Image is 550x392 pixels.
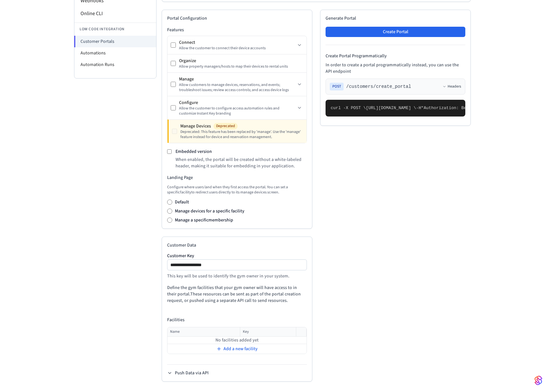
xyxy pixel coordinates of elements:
[179,106,296,116] div: Allow the customer to configure access automation rules and customize Instant Key branding
[535,375,542,386] img: SeamLogoGradient.69752ec5.svg
[180,129,303,140] div: Deprecated: This feature has been replaced by 'manage'. Use the 'manage' feature instead for devi...
[175,208,244,214] label: Manage devices for a specific facility
[179,64,303,69] div: Allow property managers/hosts to map their devices to rental units
[240,327,296,337] th: Key
[346,83,411,90] span: /customers/create_portal
[213,123,238,129] span: Deprecated
[179,46,296,51] div: Allow the customer to connect their device accounts
[74,23,156,36] li: Low Code Integration
[179,82,296,93] div: Allow customers to manage devices, reservations, and events; troubleshoot issues; review access c...
[167,337,307,344] td: No facilities added yet
[175,148,212,155] label: Embedded version
[167,370,209,376] button: Push Data via API
[175,199,189,205] label: Default
[167,254,307,258] label: Customer Key
[416,106,421,110] span: -H
[167,174,307,181] h3: Landing Page
[175,217,233,223] label: Manage a specific membership
[179,76,296,82] div: Manage
[326,62,465,75] p: In order to create a portal programmatically instead, you can use the API endpoint
[167,15,307,22] h2: Portal Configuration
[326,27,465,37] button: Create Portal
[330,83,344,90] span: POST
[326,15,465,22] h2: Generate Portal
[326,53,465,59] h4: Create Portal Programmatically
[179,58,303,64] div: Organize
[179,39,296,46] div: Connect
[167,27,307,33] h3: Features
[167,317,307,323] h4: Facilities
[223,346,258,352] span: Add a new facility
[74,7,156,20] li: Online CLI
[331,106,366,110] span: curl -X POST \
[74,36,156,47] li: Customer Portals
[167,285,307,304] p: Define the gym facilities that your gym owner will have access to in their portal. These resource...
[175,156,307,169] p: When enabled, the portal will be created without a white-labeled header, making it suitable for e...
[167,273,307,279] p: This key will be used to identify the gym owner in your system.
[180,123,303,129] div: Manage Devices
[167,242,307,248] h2: Customer Data
[366,106,416,110] span: [URL][DOMAIN_NAME] \
[74,47,156,59] li: Automations
[442,84,461,89] button: Headers
[167,327,240,337] th: Name
[421,106,529,110] span: "Authorization: Bearer seam_api_key_123456"
[179,99,296,106] div: Configure
[167,185,307,195] p: Configure where users land when they first access the portal. You can set a specific facility to ...
[74,59,156,70] li: Automation Runs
